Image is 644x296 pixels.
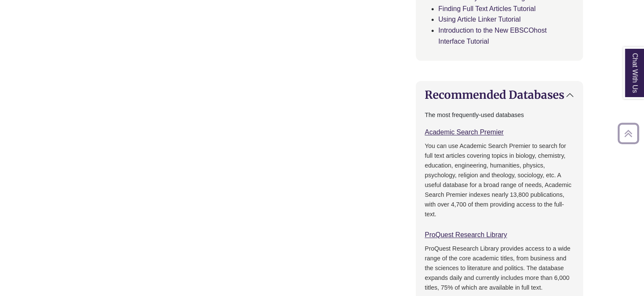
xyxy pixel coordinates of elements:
[425,128,504,136] a: Academic Search Premier
[425,141,574,219] p: You can use Academic Search Premier to search for full text articles covering topics in biology, ...
[425,231,507,238] a: ProQuest Research Library
[438,5,535,12] a: Finding Full Text Articles Tutorial
[615,128,642,139] a: Back to Top
[438,27,546,45] a: Introduction to the New EBSCOhost Interface Tutorial
[416,81,582,108] button: Recommended Databases
[425,110,574,120] p: The most frequently-used databases
[425,244,574,293] p: ProQuest Research Library provides access to a wide range of the core academic titles, from busin...
[438,16,521,23] a: Using Article Linker Tutorial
